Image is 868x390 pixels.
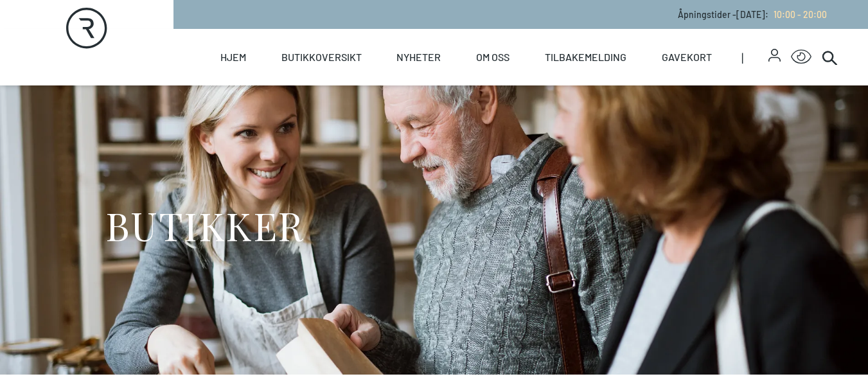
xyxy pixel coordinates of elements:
h1: BUTIKKER [105,201,304,249]
a: Hjem [220,29,246,85]
a: 10:00 - 20:00 [768,9,827,20]
a: Tilbakemelding [545,29,626,85]
a: Nyheter [396,29,441,85]
span: 10:00 - 20:00 [774,9,827,20]
a: Gavekort [662,29,712,85]
button: Open Accessibility Menu [791,47,811,67]
span: | [741,29,768,85]
a: Om oss [476,29,509,85]
a: Butikkoversikt [281,29,362,85]
p: Åpningstider - [DATE] : [678,8,827,21]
